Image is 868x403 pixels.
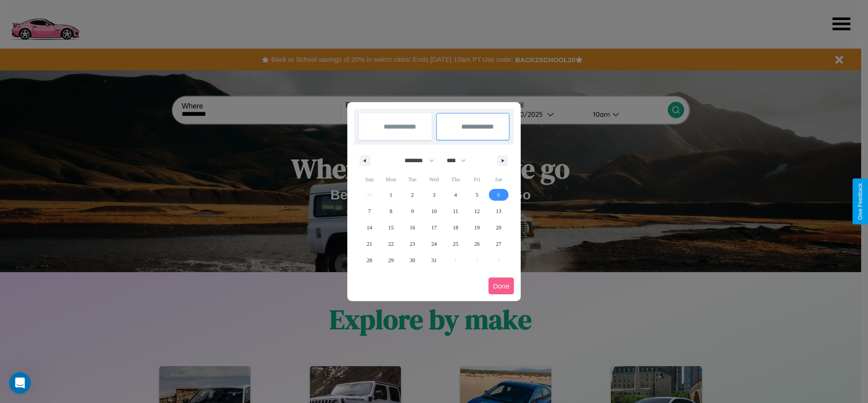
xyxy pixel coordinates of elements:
span: Mon [380,172,401,187]
span: Sat [488,172,509,187]
span: 29 [388,252,394,269]
button: 14 [359,219,380,236]
span: Tue [402,172,423,187]
span: 31 [431,252,437,269]
button: 4 [445,187,466,203]
span: 27 [496,236,501,252]
span: Wed [423,172,444,187]
span: 4 [454,187,457,203]
span: 17 [431,219,437,236]
span: 16 [410,219,415,236]
button: 13 [488,203,509,219]
button: 16 [402,219,423,236]
span: 24 [431,236,437,252]
span: Thu [445,172,466,187]
button: 28 [359,252,380,269]
span: 13 [496,203,501,219]
button: 31 [423,252,444,269]
span: 19 [474,219,480,236]
span: 28 [367,252,372,269]
span: 22 [388,236,394,252]
button: 12 [466,203,488,219]
span: 18 [453,219,458,236]
button: 18 [445,219,466,236]
span: Sun [359,172,380,187]
span: 20 [496,219,501,236]
span: 8 [390,203,392,219]
button: 15 [380,219,401,236]
button: 24 [423,236,444,252]
button: 6 [488,187,509,203]
span: 7 [368,203,371,219]
span: 9 [411,203,414,219]
iframe: Intercom live chat [9,372,31,394]
button: 25 [445,236,466,252]
button: 17 [423,219,444,236]
button: 22 [380,236,401,252]
button: 5 [466,187,488,203]
span: 11 [453,203,459,219]
span: 23 [410,236,415,252]
button: 30 [402,252,423,269]
button: 9 [402,203,423,219]
span: 21 [367,236,372,252]
div: Give Feedback [857,183,863,220]
button: 26 [466,236,488,252]
button: 27 [488,236,509,252]
button: Done [488,278,514,294]
button: 19 [466,219,488,236]
span: 14 [367,219,372,236]
span: 15 [388,219,394,236]
button: 20 [488,219,509,236]
button: 23 [402,236,423,252]
button: 21 [359,236,380,252]
span: 30 [410,252,415,269]
button: 8 [380,203,401,219]
span: 1 [390,187,392,203]
span: 10 [431,203,437,219]
button: 11 [445,203,466,219]
span: Fri [466,172,488,187]
span: 6 [497,187,500,203]
button: 7 [359,203,380,219]
button: 1 [380,187,401,203]
button: 2 [402,187,423,203]
button: 3 [423,187,444,203]
span: 12 [474,203,480,219]
span: 3 [433,187,435,203]
button: 10 [423,203,444,219]
button: 29 [380,252,401,269]
span: 5 [476,187,478,203]
span: 25 [453,236,458,252]
span: 26 [474,236,480,252]
span: 2 [411,187,414,203]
